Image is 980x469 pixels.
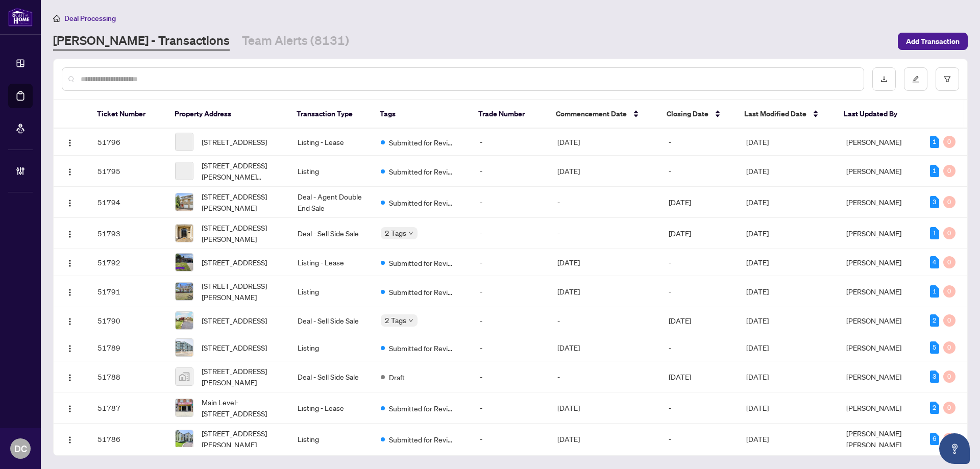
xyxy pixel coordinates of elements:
[89,100,166,129] th: Ticket Number
[289,424,373,455] td: Listing
[838,129,921,156] td: [PERSON_NAME]
[746,229,769,238] span: [DATE]
[89,129,167,156] td: 51796
[943,165,955,177] div: 0
[202,280,281,303] span: [STREET_ADDRESS][PERSON_NAME]
[62,163,78,179] button: Logo
[89,156,167,187] td: 51795
[202,160,281,182] span: [STREET_ADDRESS][PERSON_NAME][PERSON_NAME]
[746,287,769,296] span: [DATE]
[288,100,372,129] th: Transaction Type
[53,15,60,22] span: home
[930,341,939,354] div: 5
[549,218,660,249] td: -
[389,286,455,298] span: Submitted for Review
[64,14,116,23] span: Deal Processing
[289,156,373,187] td: Listing
[202,222,281,244] span: [STREET_ADDRESS][PERSON_NAME]
[66,259,74,267] img: Logo
[408,231,413,236] span: down
[62,312,78,329] button: Logo
[176,430,193,448] img: thumbnail-img
[943,341,955,354] div: 0
[906,33,960,50] span: Add Transaction
[472,334,549,361] td: -
[202,191,281,213] span: [STREET_ADDRESS][PERSON_NAME]
[62,339,78,356] button: Logo
[746,198,769,207] span: [DATE]
[472,218,549,249] td: -
[930,433,939,445] div: 6
[242,32,349,51] a: Team Alerts (8131)
[548,100,658,129] th: Commencement Date
[838,424,921,455] td: [PERSON_NAME] [PERSON_NAME]
[89,334,167,361] td: 51789
[66,288,74,297] img: Logo
[930,285,939,298] div: 1
[944,76,951,83] span: filter
[746,434,769,443] span: [DATE]
[936,67,959,91] button: filter
[66,405,74,413] img: Logo
[930,227,939,239] div: 1
[549,392,660,424] td: [DATE]
[385,227,406,239] span: 2 Tags
[66,139,74,147] img: Logo
[736,100,836,129] th: Last Modified Date
[746,343,769,352] span: [DATE]
[62,368,78,385] button: Logo
[389,434,455,445] span: Submitted for Review
[556,108,627,119] span: Commencement Date
[744,108,806,119] span: Last Modified Date
[166,100,288,129] th: Property Address
[838,156,921,187] td: [PERSON_NAME]
[836,100,919,129] th: Last Updated By
[943,371,955,383] div: 0
[660,156,738,187] td: -
[472,249,549,276] td: -
[912,76,919,83] span: edit
[943,227,955,239] div: 0
[898,33,968,50] button: Add Transaction
[66,168,74,176] img: Logo
[838,361,921,392] td: [PERSON_NAME]
[838,187,921,218] td: [PERSON_NAME]
[62,431,78,447] button: Logo
[838,249,921,276] td: [PERSON_NAME]
[176,368,193,385] img: thumbnail-img
[746,166,769,176] span: [DATE]
[838,334,921,361] td: [PERSON_NAME]
[930,402,939,414] div: 2
[943,196,955,208] div: 0
[930,256,939,268] div: 4
[549,156,660,187] td: [DATE]
[904,67,927,91] button: edit
[746,258,769,267] span: [DATE]
[389,257,455,268] span: Submitted for Review
[89,307,167,334] td: 51790
[14,441,27,456] span: DC
[176,193,193,211] img: thumbnail-img
[389,166,455,177] span: Submitted for Review
[472,129,549,156] td: -
[176,339,193,356] img: thumbnail-img
[880,76,888,83] span: download
[549,276,660,307] td: [DATE]
[89,276,167,307] td: 51791
[389,137,455,148] span: Submitted for Review
[389,342,455,354] span: Submitted for Review
[89,392,167,424] td: 51787
[289,334,373,361] td: Listing
[943,314,955,327] div: 0
[289,187,373,218] td: Deal - Agent Double End Sale
[176,312,193,329] img: thumbnail-img
[930,314,939,327] div: 2
[549,129,660,156] td: [DATE]
[549,424,660,455] td: [DATE]
[549,334,660,361] td: [DATE]
[472,424,549,455] td: -
[62,283,78,300] button: Logo
[930,136,939,148] div: 1
[289,249,373,276] td: Listing - Lease
[660,334,738,361] td: -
